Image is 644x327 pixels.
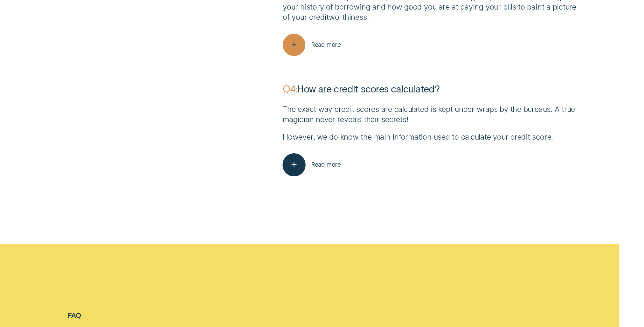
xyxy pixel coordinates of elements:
button: Read more [283,154,341,176]
p: However, we do know the main information used to calculate your credit score. [283,132,576,142]
span: Read more [311,41,341,49]
span: Read more [311,161,341,169]
strong: Q4: [283,83,297,94]
button: Read more [283,34,341,56]
h4: FAQ [68,311,232,319]
p: The exact way credit scores are calculated is kept under wraps by the bureaus. A true magician ne... [283,104,576,125]
p: How are credit scores calculated? [283,83,576,95]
